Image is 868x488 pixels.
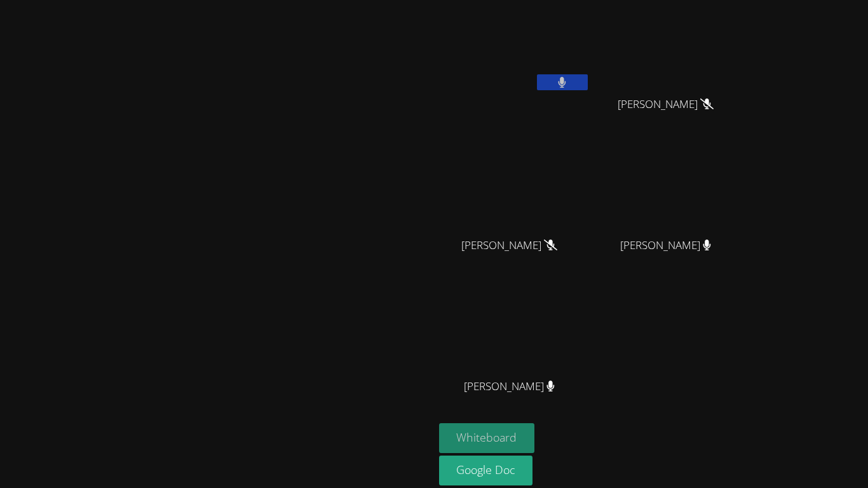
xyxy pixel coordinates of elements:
[439,423,535,453] button: Whiteboard
[464,377,555,396] span: [PERSON_NAME]
[618,95,714,114] span: [PERSON_NAME]
[461,236,557,255] span: [PERSON_NAME]
[620,236,711,255] span: [PERSON_NAME]
[439,456,533,485] a: Google Doc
